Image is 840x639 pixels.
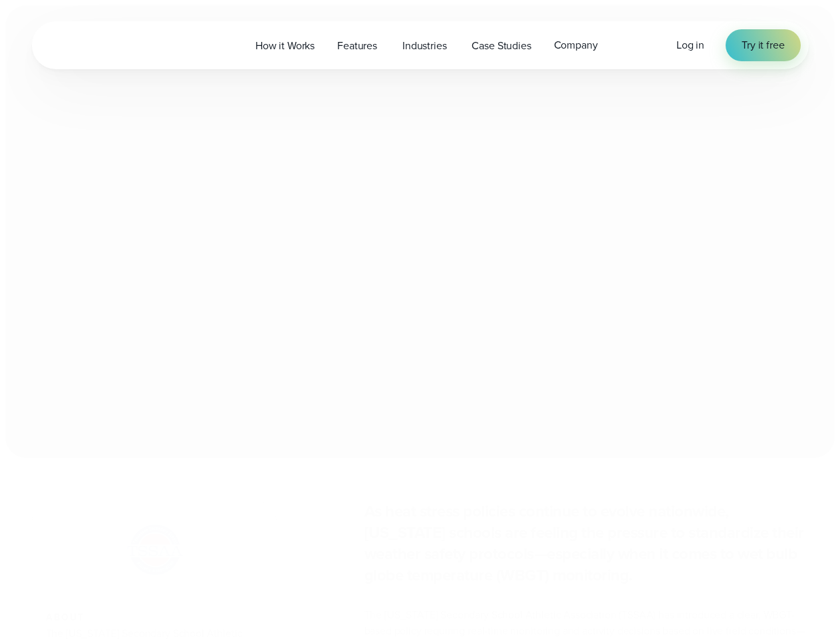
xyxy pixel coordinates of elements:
[742,37,784,53] span: Try it free
[337,38,377,54] span: Features
[676,37,704,53] a: Log in
[460,32,542,59] a: Case Studies
[472,38,531,54] span: Case Studies
[255,38,315,54] span: How it Works
[244,32,326,59] a: How it Works
[726,29,800,61] a: Try it free
[676,37,704,53] span: Log in
[554,37,598,53] span: Company
[402,38,446,54] span: Industries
